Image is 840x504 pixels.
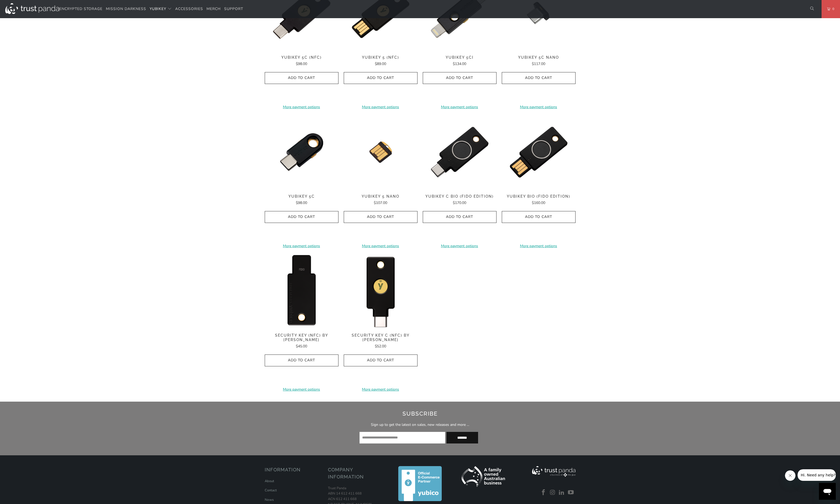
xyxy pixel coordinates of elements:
a: YubiKey C Bio (FIDO Edition) $170.00 [423,194,497,206]
a: YubiKey 5Ci $134.00 [423,55,497,67]
img: Trust Panda Australia [5,3,59,14]
p: Sign up to get the latest on sales, new releases and more … [165,422,675,428]
span: $98.00 [296,200,307,205]
span: YubiKey 5C Nano [502,55,576,60]
a: YubiKey 5C $98.00 [265,194,338,206]
span: Merch [207,6,221,11]
a: Encrypted Storage [59,3,102,15]
a: More payment options [344,387,417,392]
span: $89.00 [375,61,386,66]
span: 0 [830,6,834,12]
img: Security Key (NFC) by Yubico - Trust Panda [265,254,338,328]
a: Merch [207,3,221,15]
span: Security Key C (NFC) by [PERSON_NAME] [344,333,417,342]
button: Add to Cart [502,72,576,84]
img: Security Key C (NFC) by Yubico - Trust Panda [344,254,417,328]
a: Security Key C (NFC) by [PERSON_NAME] $52.00 [344,333,417,349]
span: Add to Cart [507,76,570,80]
iframe: Button to launch messaging window [819,483,836,500]
span: YubiKey C Bio (FIDO Edition) [423,194,497,199]
span: YubiKey [150,6,166,11]
a: Accessories [175,3,203,15]
a: Trust Panda Australia on Facebook [540,489,548,496]
a: Security Key C (NFC) by Yubico - Trust Panda Security Key C (NFC) by Yubico - Trust Panda [344,254,417,328]
a: Contact [265,488,277,493]
a: About [265,479,274,483]
a: YubiKey Bio (FIDO Edition) - Trust Panda YubiKey Bio (FIDO Edition) - Trust Panda [502,115,576,189]
img: YubiKey Bio (FIDO Edition) - Trust Panda [502,115,576,189]
a: YubiKey C Bio (FIDO Edition) - Trust Panda YubiKey C Bio (FIDO Edition) - Trust Panda [423,115,497,189]
summary: YubiKey [150,3,172,15]
img: YubiKey 5C - Trust Panda [265,115,338,189]
button: Add to Cart [502,211,576,223]
a: YubiKey 5 Nano - Trust Panda YubiKey 5 Nano - Trust Panda [344,115,417,189]
span: YubiKey 5 (NFC) [344,55,417,60]
a: YubiKey 5C (NFC) $98.00 [265,55,338,67]
button: Add to Cart [344,72,417,84]
span: $160.00 [532,200,545,205]
button: Add to Cart [265,211,338,223]
button: Add to Cart [344,211,417,223]
span: Encrypted Storage [59,6,102,11]
a: Trust Panda Australia on LinkedIn [558,489,566,496]
a: More payment options [344,104,417,110]
span: Add to Cart [428,215,491,219]
span: Add to Cart [349,76,412,80]
button: Add to Cart [265,72,338,84]
a: More payment options [423,243,497,249]
span: Add to Cart [270,76,333,80]
a: More payment options [265,104,338,110]
span: Add to Cart [349,215,412,219]
a: Mission Darkness [106,3,146,15]
span: YubiKey 5 Nano [344,194,417,199]
a: More payment options [344,243,417,249]
span: Support [224,6,243,11]
nav: Translation missing: en.navigation.header.main_nav [59,3,243,15]
span: YubiKey 5C [265,194,338,199]
span: Add to Cart [349,358,412,363]
span: Accessories [175,6,203,11]
a: YubiKey 5 (NFC) $89.00 [344,55,417,67]
span: Add to Cart [270,358,333,363]
iframe: Close message [785,470,795,481]
a: YubiKey 5 Nano $107.00 [344,194,417,206]
span: $170.00 [453,200,466,205]
a: Trust Panda Australia on Instagram [549,489,557,496]
span: Mission Darkness [106,6,146,11]
a: Trust Panda Australia on YouTube [567,489,575,496]
span: $52.00 [375,344,386,349]
a: More payment options [265,243,338,249]
button: Add to Cart [423,72,497,84]
a: Security Key (NFC) by Yubico - Trust Panda Security Key (NFC) by Yubico - Trust Panda [265,254,338,328]
a: YubiKey Bio (FIDO Edition) $160.00 [502,194,576,206]
span: YubiKey 5C (NFC) [265,55,338,60]
span: Add to Cart [507,215,570,219]
span: Security Key (NFC) by [PERSON_NAME] [265,333,338,342]
a: More payment options [423,104,497,110]
span: $107.00 [374,200,387,205]
a: YubiKey 5C Nano $117.00 [502,55,576,67]
span: $98.00 [296,61,307,66]
a: More payment options [265,387,338,392]
a: Support [224,3,243,15]
a: YubiKey 5C - Trust Panda YubiKey 5C - Trust Panda [265,115,338,189]
span: Add to Cart [428,76,491,80]
span: $117.00 [532,61,545,66]
span: Add to Cart [270,215,333,219]
a: More payment options [502,104,576,110]
button: Add to Cart [423,211,497,223]
span: YubiKey Bio (FIDO Edition) [502,194,576,199]
iframe: Message from company [798,469,836,481]
a: More payment options [502,243,576,249]
span: $45.00 [296,344,307,349]
span: $134.00 [453,61,466,66]
img: YubiKey 5 Nano - Trust Panda [344,115,417,189]
button: Add to Cart [265,355,338,366]
a: News [265,497,274,502]
a: Security Key (NFC) by [PERSON_NAME] $45.00 [265,333,338,349]
h2: Subscribe [165,410,675,418]
button: Add to Cart [344,355,417,366]
span: YubiKey 5Ci [423,55,497,60]
img: YubiKey C Bio (FIDO Edition) - Trust Panda [423,115,497,189]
